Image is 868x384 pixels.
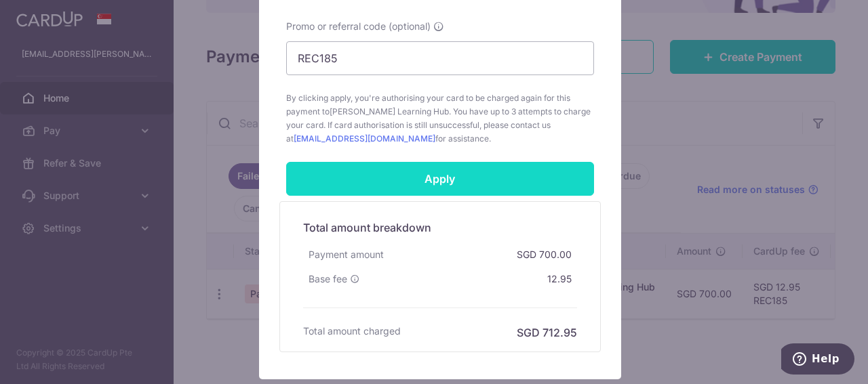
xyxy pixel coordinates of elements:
h6: Total amount charged [303,324,401,338]
h5: Total amount breakdown [303,219,577,236]
span: By clicking apply, you're authorising your card to be charged again for this payment to . You hav... [286,91,594,146]
span: Base fee [309,272,347,286]
div: 12.95 [542,267,577,291]
iframe: Opens a widget where you can find more information [781,343,854,377]
span: [PERSON_NAME] Learning Hub [330,106,449,116]
a: [EMAIL_ADDRESS][DOMAIN_NAME] [294,133,435,144]
input: Apply [286,162,594,196]
h6: SGD 712.95 [517,324,577,341]
div: Payment amount [303,242,389,267]
span: Promo or referral code (optional) [286,20,431,33]
div: SGD 700.00 [511,242,577,267]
